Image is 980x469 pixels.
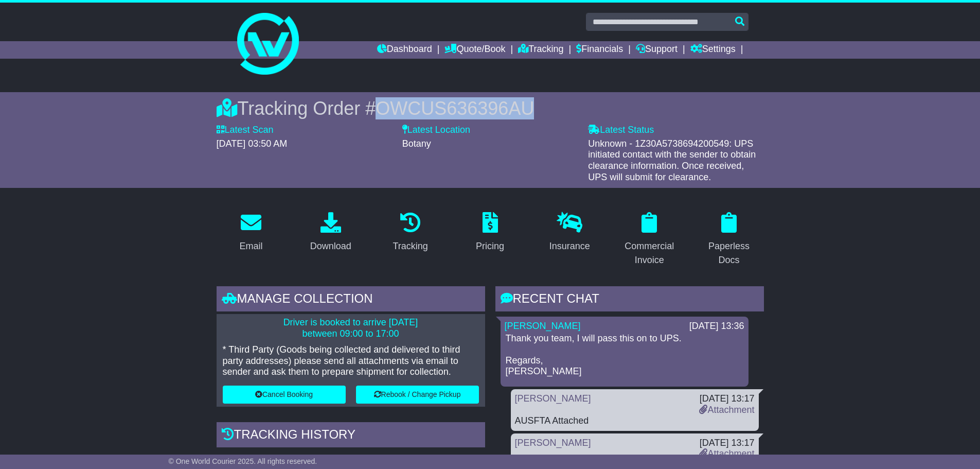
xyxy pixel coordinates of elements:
a: Support [636,41,678,59]
div: Manage collection [217,286,485,314]
label: Latest Location [402,125,470,136]
div: AUSFTA Attached [515,415,755,427]
a: Dashboard [377,41,432,59]
div: Paperless Docs [701,239,757,267]
span: OWCUS636396AU [376,98,534,119]
a: Attachment [699,448,754,459]
div: Email [239,239,262,253]
button: Cancel Booking [223,386,346,404]
a: Settings [690,41,736,59]
a: Email [233,209,269,257]
a: Tracking [386,209,434,257]
span: © One World Courier 2025. All rights reserved. [169,457,317,465]
a: Financials [576,41,623,59]
a: Tracking [518,41,563,59]
div: [DATE] 13:17 [699,438,754,449]
a: Paperless Docs [694,209,764,271]
div: Tracking [393,239,427,253]
a: Insurance [543,209,597,257]
a: Pricing [469,209,511,257]
a: [PERSON_NAME] [515,393,591,404]
span: [DATE] 03:50 AM [217,138,288,149]
button: Rebook / Change Pickup [356,386,479,404]
p: Thank you team, I will pass this on to UPS. Regards, [PERSON_NAME] [506,333,743,377]
a: Quote/Book [444,41,505,59]
a: [PERSON_NAME] [515,438,591,448]
div: [DATE] 13:36 [689,321,744,332]
span: Unknown - 1Z30A5738694200549: UPS initiated contact with the sender to obtain clearance informati... [588,138,756,182]
div: RECENT CHAT [495,286,764,314]
div: Tracking Order # [217,97,764,119]
p: * Third Party (Goods being collected and delivered to third party addresses) please send all atta... [223,344,479,378]
div: Insurance [549,239,590,253]
div: [DATE] 13:17 [699,393,754,405]
label: Latest Scan [217,125,274,136]
a: Download [304,209,358,257]
a: [PERSON_NAME] [505,321,581,331]
label: Latest Status [588,125,654,136]
div: Download [310,239,351,253]
a: Commercial Invoice [615,209,684,271]
p: Driver is booked to arrive [DATE] between 09:00 to 17:00 [223,317,479,339]
div: Pricing [476,239,504,253]
div: Tracking history [217,422,485,450]
a: Attachment [699,405,754,415]
div: Commercial Invoice [621,239,678,267]
span: Botany [402,138,431,149]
